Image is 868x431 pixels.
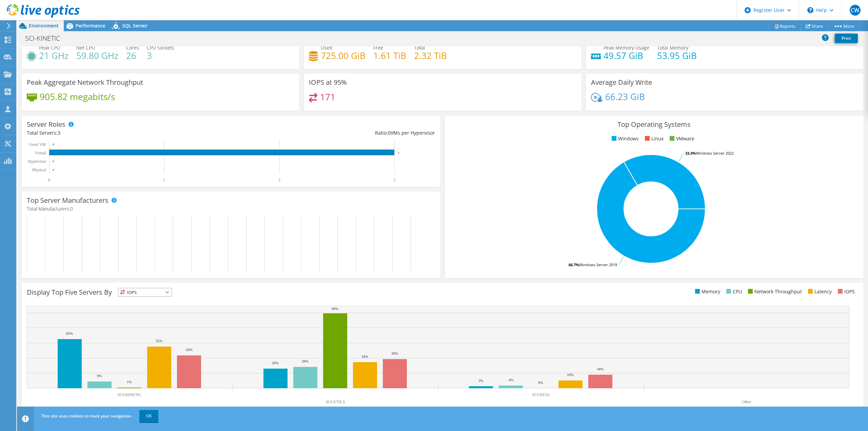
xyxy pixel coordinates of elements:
text: Hypervisor [28,159,46,164]
span: 0 [70,205,73,212]
text: 0% [538,380,543,385]
span: This site uses cookies to track your navigation. [41,413,132,419]
li: Linux [643,135,664,142]
h3: Peak Aggregate Network Throughput [27,79,143,86]
text: 1 [163,178,165,182]
h4: Total Manufacturers: [27,205,435,213]
li: Network Throughput [746,288,802,295]
text: 55% [156,339,162,343]
h3: IOPS at 95% [309,79,347,86]
li: Memory [693,288,720,295]
text: 3 [398,151,399,155]
span: Total Memory [657,44,688,51]
text: 3% [478,378,484,383]
span: CPU Sockets [147,44,174,51]
a: More [828,21,860,31]
div: Ratio: VMs per Hypervisor [231,129,435,137]
text: 26% [272,361,279,365]
span: Free [373,44,383,51]
a: Reports [768,21,801,31]
span: Cores [126,44,139,51]
h4: 26 [126,52,139,59]
li: IOPS [836,288,855,295]
h4: 53.95 GiB [657,52,697,59]
text: 0 [53,168,54,172]
h1: SCI-KINETIC [22,35,71,42]
text: SCI-DC02 [532,392,549,397]
span: CW [850,5,861,16]
text: 10% [567,373,574,377]
h3: Top Server Manufacturers [27,197,108,204]
text: 0 [53,160,54,163]
tspan: 66.7% [569,262,579,267]
text: 34% [361,354,368,358]
h3: Top Operating Systems [450,121,858,128]
tspan: Windows Server 2019 [579,262,617,267]
h3: Average Daily Write [591,79,652,86]
text: Guest VM [29,142,46,147]
text: SCI-KINETIC [118,392,142,397]
text: Physical [32,168,46,172]
span: SQL Server [122,22,147,29]
text: 18% [597,367,604,371]
span: Used [321,44,332,51]
span: Peak Memory Usage [604,44,649,51]
text: 39% [391,351,398,355]
text: Other [742,399,751,404]
span: Environment [29,22,59,29]
h4: 905.82 megabits/s [40,93,115,100]
span: Peak CPU [39,44,60,51]
h4: 59.80 GHz [76,52,118,59]
text: 99% [332,307,338,311]
text: 1% [127,380,132,384]
text: 3 [393,178,395,182]
h4: 171 [320,93,335,101]
li: VMware [668,135,694,142]
span: Total [414,44,425,51]
li: Windows [610,135,639,142]
text: 28% [302,359,309,363]
span: Net CPU [76,44,95,51]
text: 4% [509,378,514,382]
h4: 21 GHz [39,52,68,59]
span: 3 [58,130,60,136]
h4: 725.00 GiB [321,52,366,59]
text: 2 [278,178,280,182]
li: CPU [725,288,742,295]
div: Total Servers: [27,129,231,137]
text: Virtual [35,151,46,155]
tspan: 33.3% [685,151,696,156]
text: SCI-UTILS [326,399,345,404]
h3: Server Roles [27,121,65,128]
a: Share [801,21,828,31]
text: 9% [97,374,102,378]
text: 65% [66,331,73,335]
h4: 66.23 GiB [605,93,645,100]
h4: 1.61 TiB [373,52,406,59]
a: OK [139,410,158,422]
text: 43% [186,348,193,352]
span: 0 [388,130,391,136]
tspan: Windows Server 2022 [696,151,734,156]
h4: 3 [147,52,174,59]
svg: \n [807,7,813,13]
li: Latency [806,288,832,295]
h4: 49.57 GiB [604,52,649,59]
text: 0 [53,143,54,146]
a: Print [835,34,858,43]
h4: 2.32 TiB [414,52,447,59]
text: 0 [48,178,50,182]
span: IOPS [118,288,172,296]
span: Performance [76,22,105,29]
